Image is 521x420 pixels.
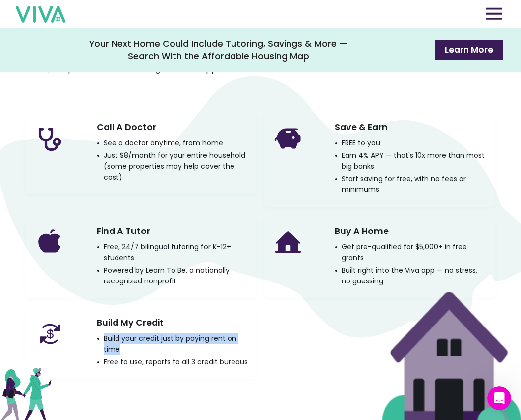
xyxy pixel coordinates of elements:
[97,241,249,263] p: Free, 24/7 bilingual tutoring for K-12+ students
[335,265,487,286] p: Built right into the Viva app — no stress, no guessing
[97,223,150,240] h3: Find A Tutor
[34,227,66,258] img: Benefit icon
[34,123,66,154] img: Benefit icon
[85,37,352,63] div: Your Next Home Could Include Tutoring, Savings & More — Search With the Affordable Housing Map
[487,386,511,410] iframe: Intercom live chat
[335,119,388,136] h3: Save & Earn
[97,138,223,148] p: See a doctor anytime, from home
[335,138,380,148] p: FREE to you
[97,150,249,183] p: Just $8/month for your entire household (some properties may help cover the cost)
[486,7,502,20] img: opens navigation menu
[272,123,304,154] img: Benefit icon
[16,6,65,23] img: viva
[34,318,66,350] img: Benefit icon
[97,119,156,136] h3: Call A Doctor
[435,40,503,60] button: Learn More
[97,265,249,286] p: Powered by Learn To Be, a nationally recognized nonprofit
[272,227,304,258] img: Benefit icon
[335,173,487,195] p: Start saving for free, with no fees or minimums
[97,314,164,331] h3: Build My Credit
[97,333,249,355] p: Build your credit just by paying rent on time
[335,241,487,263] p: Get pre-qualified for $5,000+ in free grants
[335,223,389,240] h3: Buy A Home
[335,150,487,172] p: Earn 4% APY — that's 10x more than most big banks
[97,356,248,367] p: Free to use, reports to all 3 credit bureaus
